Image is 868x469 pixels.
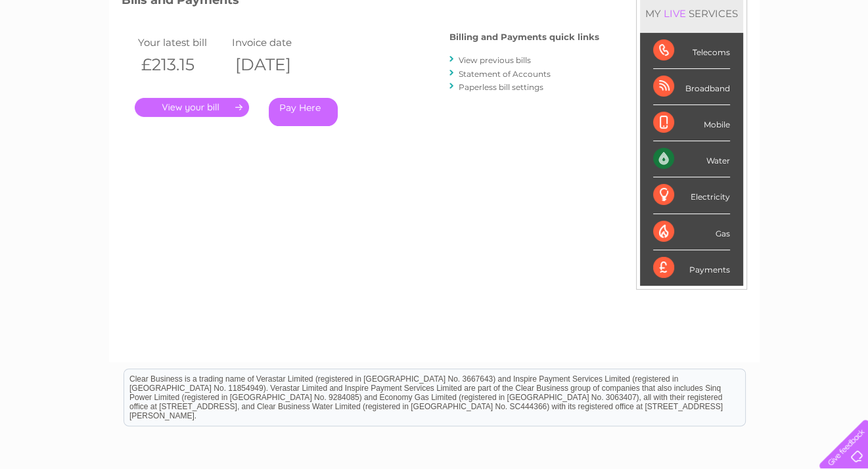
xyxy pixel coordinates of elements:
[653,69,730,105] div: Broadband
[30,34,97,74] img: logo.png
[637,56,662,66] a: Water
[653,141,730,177] div: Water
[670,56,698,66] a: Energy
[781,56,813,66] a: Contact
[459,82,543,92] a: Paperless bill settings
[825,56,856,66] a: Log out
[124,7,745,64] div: Clear Business is a trading name of Verastar Limited (registered in [GEOGRAPHIC_DATA] No. 3667643...
[653,177,730,213] div: Electricity
[653,33,730,69] div: Telecoms
[706,56,746,66] a: Telecoms
[459,55,531,65] a: View previous bills
[135,51,229,78] th: £213.15
[135,98,249,117] a: .
[653,214,730,250] div: Gas
[269,98,338,126] a: Pay Here
[135,33,229,51] td: Your latest bill
[449,32,599,42] h4: Billing and Payments quick links
[229,33,323,51] td: Invoice date
[653,250,730,286] div: Payments
[229,51,323,78] th: [DATE]
[459,69,551,79] a: Statement of Accounts
[620,7,711,23] a: 0333 014 3131
[653,105,730,141] div: Mobile
[661,7,689,20] div: LIVE
[754,56,773,66] a: Blog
